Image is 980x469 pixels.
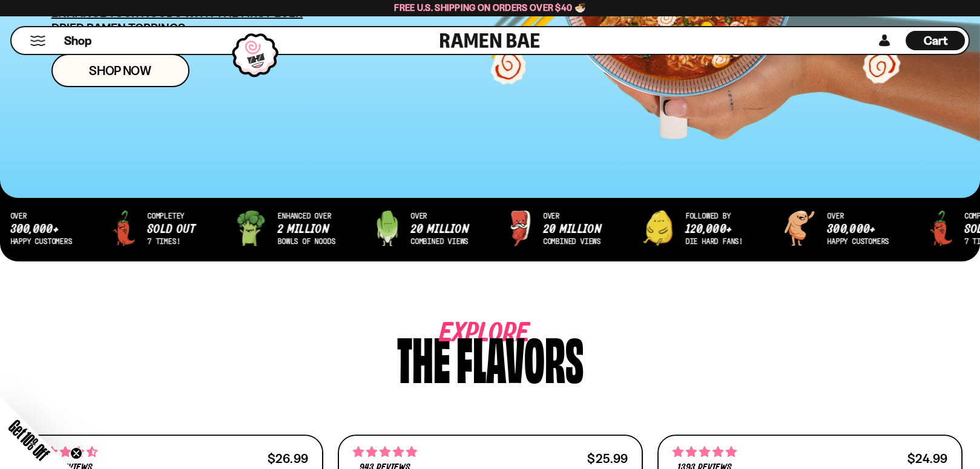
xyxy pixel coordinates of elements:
div: $25.99 [587,453,627,464]
button: Mobile Menu Trigger [30,36,46,46]
a: Shop Now [51,54,189,87]
div: Cart [906,27,965,54]
div: $24.99 [907,453,947,464]
span: 4.76 stars [673,444,737,460]
a: Shop [64,31,91,50]
span: Explore [439,328,493,339]
button: Close teaser [70,447,82,459]
span: 4.68 stars [33,444,97,460]
span: Get 10% Off [5,416,53,464]
span: Shop [64,33,91,49]
span: Cart [924,33,947,48]
span: Free U.S. Shipping on Orders over $40 🍜 [394,2,586,13]
span: Shop Now [89,64,151,77]
div: The [397,328,450,385]
div: $26.99 [268,453,307,464]
div: flavors [456,328,584,385]
span: 4.75 stars [353,444,417,460]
